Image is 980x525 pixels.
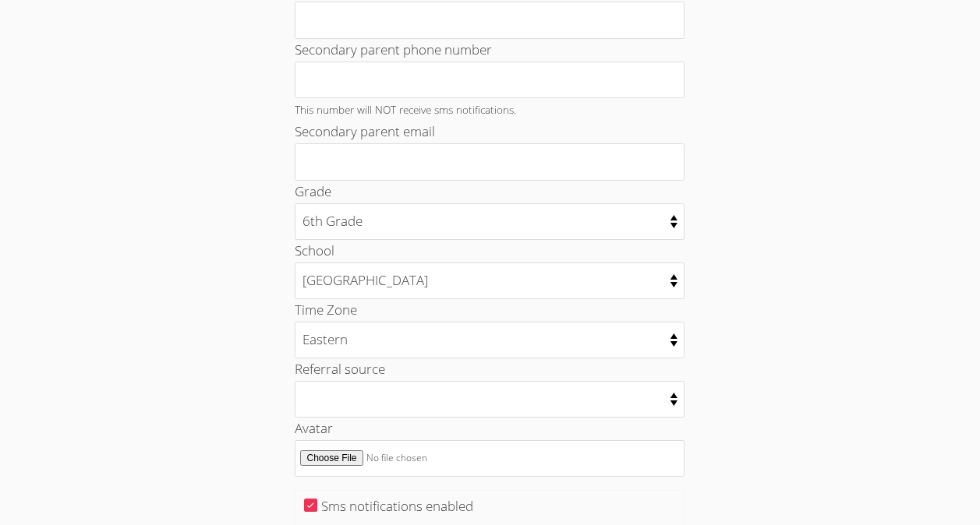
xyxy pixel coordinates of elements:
[295,41,492,58] label: Secondary parent phone number
[295,301,357,319] label: Time Zone
[295,360,385,378] label: Referral source
[295,182,331,200] label: Grade
[295,419,333,437] label: Avatar
[321,497,473,515] label: Sms notifications enabled
[295,122,435,140] label: Secondary parent email
[295,102,516,117] small: This number will NOT receive sms notifications.
[295,241,334,259] label: School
